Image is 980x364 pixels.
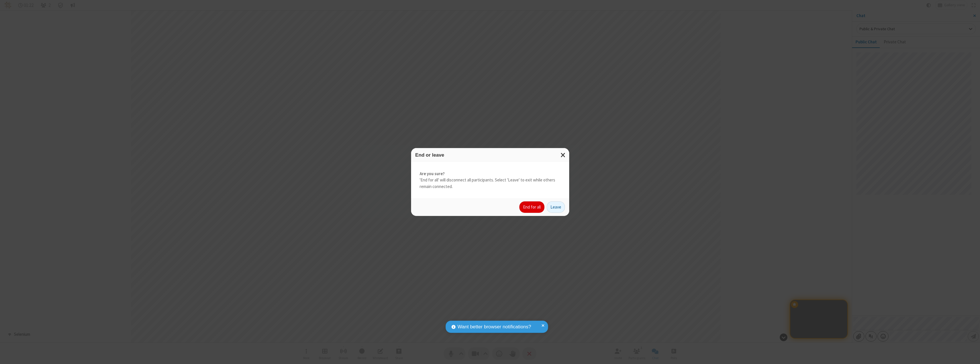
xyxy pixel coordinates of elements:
[420,171,561,177] strong: Are you sure?
[411,162,569,199] div: 'End for all' will disconnect all participants. Select 'Leave' to exit while others remain connec...
[415,152,565,158] h3: End or leave
[557,148,569,162] button: Close modal
[519,201,544,213] button: End for all
[458,323,531,331] span: Want better browser notifications?
[547,201,565,213] button: Leave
